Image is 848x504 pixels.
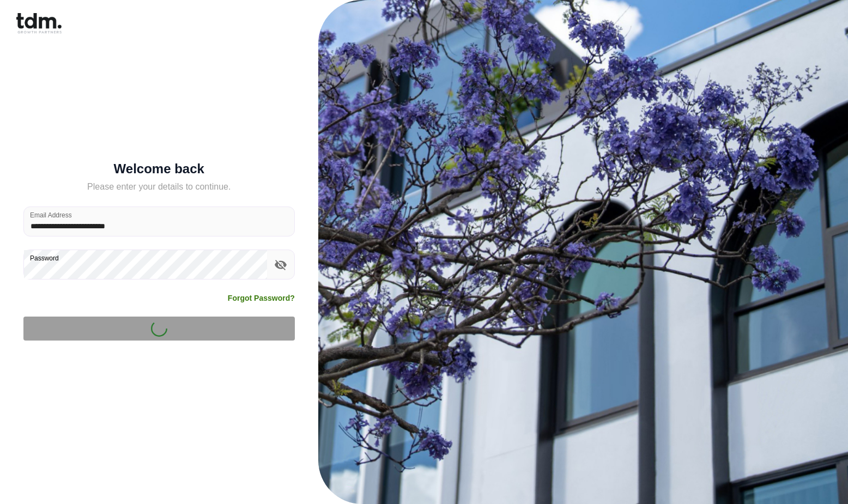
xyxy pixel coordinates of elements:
button: toggle password visibility [271,256,290,274]
a: Forgot Password? [228,293,295,303]
h5: Please enter your details to continue. [23,180,295,193]
label: Password [30,253,59,263]
label: Email Address [30,210,72,220]
h5: Welcome back [23,163,295,174]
